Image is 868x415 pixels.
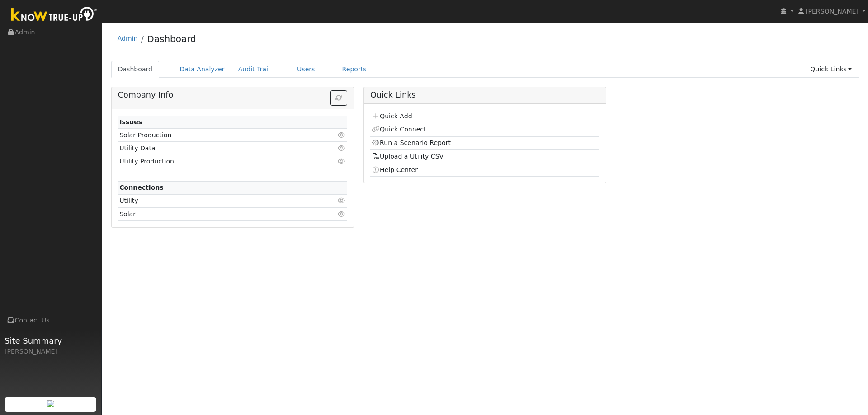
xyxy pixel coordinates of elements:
[806,8,859,15] span: [PERSON_NAME]
[47,400,54,407] img: retrieve
[372,112,412,120] a: Quick Add
[7,5,102,25] img: Know True-Up
[231,61,277,78] a: Audit Trail
[147,33,196,44] a: Dashboard
[118,35,138,42] a: Admin
[372,126,426,133] a: Quick Connect
[119,118,142,126] strong: Issues
[173,61,231,78] a: Data Analyzer
[338,211,346,217] i: Click to view
[111,61,160,78] a: Dashboard
[370,90,599,100] h5: Quick Links
[118,142,310,155] td: Utility Data
[118,129,310,142] td: Solar Production
[5,347,97,356] div: [PERSON_NAME]
[372,153,443,160] a: Upload a Utility CSV
[335,61,373,78] a: Reports
[118,90,347,100] h5: Company Info
[118,194,310,207] td: Utility
[290,61,322,78] a: Users
[118,155,310,168] td: Utility Production
[338,158,346,164] i: Click to view
[803,61,859,78] a: Quick Links
[372,139,451,146] a: Run a Scenario Report
[338,197,346,204] i: Click to view
[118,208,310,221] td: Solar
[338,132,346,138] i: Click to view
[5,335,97,347] span: Site Summary
[338,145,346,151] i: Click to view
[372,166,418,173] a: Help Center
[119,184,164,191] strong: Connections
